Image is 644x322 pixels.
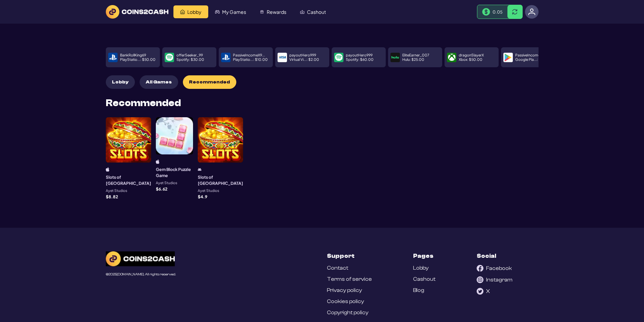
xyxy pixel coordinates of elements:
[515,53,547,57] p: PassiveIncomeX9...
[289,53,316,57] p: payoutHero999
[327,287,362,294] a: Privacy policy
[459,58,482,61] p: Xbox : $ 50.00
[156,159,160,164] img: ios
[504,54,512,61] img: payment icon
[402,53,429,57] p: EliteEarner_007
[106,98,181,108] h2: Recommended
[300,9,305,14] img: Cashout
[493,9,503,15] span: 0.05
[140,75,178,89] button: All Games
[477,265,483,272] img: Facebook
[391,54,399,61] img: payment icon
[106,189,127,193] p: Ayet Studios
[477,276,483,283] img: Instagram
[106,195,118,199] p: $ 8.82
[413,276,435,282] a: Cashout
[176,58,204,61] p: Spotify : $ 30.00
[327,251,355,260] h3: Support
[260,9,264,14] img: Rewards
[183,75,236,89] button: Recommended
[208,5,253,18] a: My Games
[106,251,175,266] img: C2C Logo
[253,5,293,18] a: Rewards
[413,287,424,294] a: Blog
[106,75,135,89] button: Lobby
[233,53,265,57] p: PassiveIncomeX9...
[459,53,484,57] p: dragonSlayerX
[156,166,193,179] h3: Gem Block Puzzle Game
[112,79,128,85] span: Lobby
[477,265,512,272] a: Facebook
[327,276,372,282] a: Terms of service
[156,181,177,185] p: Ayet Studios
[198,167,201,172] img: android
[120,58,156,61] p: PlayStatio... : $ 50.00
[198,174,243,187] h3: Slots of [GEOGRAPHIC_DATA]
[233,58,268,61] p: PlayStatio... : $ 10.00
[307,9,326,14] span: Cashout
[327,309,368,316] a: Copyright policy
[222,9,246,14] span: My Games
[106,273,176,276] div: © 2025 [DOMAIN_NAME]. All rights reserved.
[413,265,429,271] a: Lobby
[327,265,348,271] a: Contact
[402,58,424,61] p: Hulu : $ 25.00
[477,288,483,295] img: X
[222,54,230,61] img: payment icon
[293,5,333,18] a: Cashout
[482,8,490,16] img: Money Bill
[106,174,151,187] h3: Slots of [GEOGRAPHIC_DATA]
[528,8,535,16] img: avatar
[477,251,496,260] h3: Social
[289,58,319,61] p: Virtual Vi... : $ 2.00
[477,276,512,283] a: Instagram
[279,54,286,61] img: payment icon
[156,187,167,191] p: $ 6.62
[120,53,146,57] p: BankRollKing69
[198,195,207,199] p: $ 4.9
[335,54,342,61] img: payment icon
[180,9,185,14] img: Lobby
[346,58,374,61] p: Spotify : $ 60.00
[189,79,230,85] span: Recommended
[109,54,117,61] img: payment icon
[173,5,208,18] a: Lobby
[106,167,110,172] img: ios
[146,79,172,85] span: All Games
[448,54,455,61] img: payment icon
[477,288,490,295] a: X
[166,54,173,61] img: payment icon
[106,5,168,19] img: logo text
[187,9,201,14] span: Lobby
[413,251,433,260] h3: Pages
[327,298,364,305] a: Cookies policy
[176,53,203,57] p: offerSeeker_99
[346,53,373,57] p: payoutHero999
[267,9,286,14] span: Rewards
[515,58,549,61] p: Google Pla... : $ 5.00
[198,189,219,193] p: Ayet Studios
[215,9,220,14] img: My Games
